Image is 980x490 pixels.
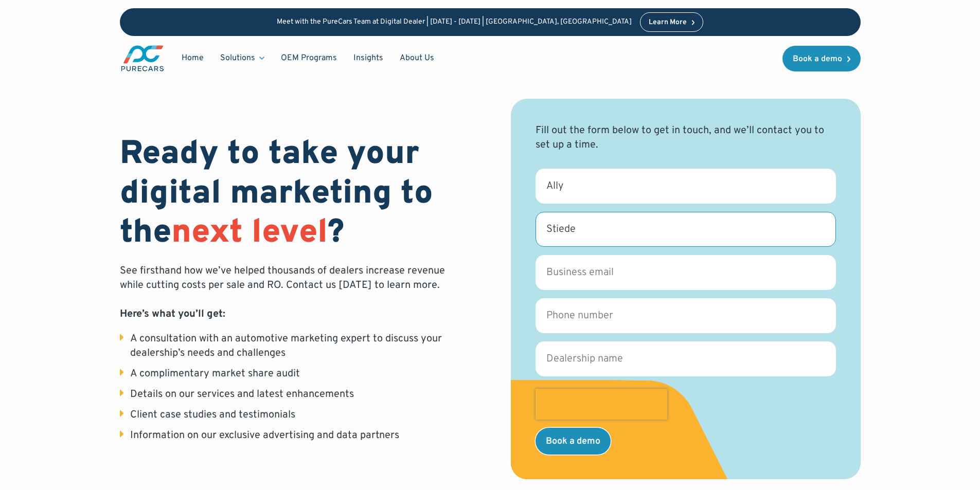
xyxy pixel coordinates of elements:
div: Fill out the form below to get in touch, and we’ll contact you to set up a time. [536,123,836,152]
iframe: reCAPTCHA [536,389,667,420]
h1: Ready to take your digital marketing to the ? [120,135,470,253]
div: Solutions [212,48,273,68]
a: Learn More [640,12,704,32]
div: Client case studies and testimonials [130,408,295,422]
p: Meet with the PureCars Team at Digital Dealer | [DATE] - [DATE] | [GEOGRAPHIC_DATA], [GEOGRAPHIC_... [277,18,632,27]
div: A consultation with an automotive marketing expert to discuss your dealership’s needs and challenges [130,332,470,360]
span: next level [171,212,328,255]
div: Information on our exclusive advertising and data partners [130,428,399,443]
div: Details on our services and latest enhancements [130,387,354,402]
input: Last name [536,212,836,247]
input: First name [536,169,836,204]
input: Business email [536,255,836,290]
strong: Here’s what you’ll get: [120,307,225,321]
a: Home [173,48,212,68]
input: Dealership name [536,341,836,376]
a: Insights [345,48,391,68]
div: Book a demo [793,55,842,63]
div: Solutions [220,52,255,64]
a: OEM Programs [273,48,345,68]
input: Phone number [536,298,836,333]
img: purecars logo [120,44,165,72]
div: A complimentary market share audit [130,367,300,381]
a: Book a demo [782,46,861,71]
p: See firsthand how we’ve helped thousands of dealers increase revenue while cutting costs per sale... [120,264,470,321]
input: Book a demo [536,428,611,455]
div: Learn More [649,19,687,26]
a: main [120,44,165,72]
a: About Us [391,48,442,68]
